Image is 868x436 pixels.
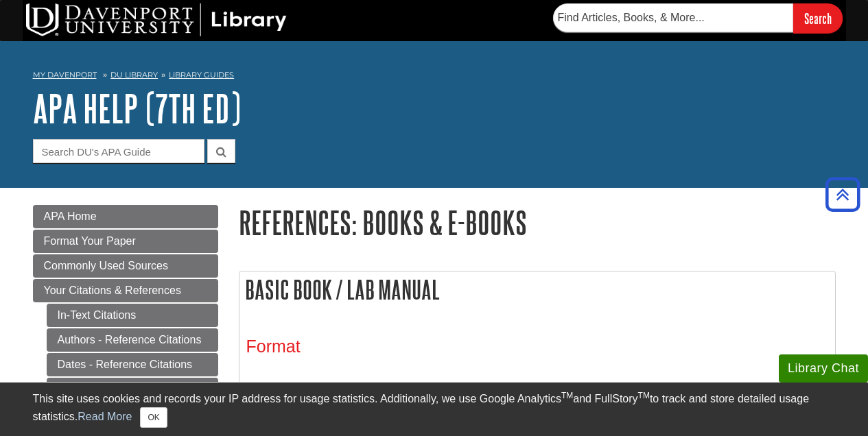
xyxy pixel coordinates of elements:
[33,254,218,278] a: Commonly Used Sources
[44,260,168,271] span: Commonly Used Sources
[553,3,793,32] input: Find Articles, Books, & More...
[78,411,132,422] a: Read More
[140,407,167,428] button: Close
[47,304,218,327] a: In-Text Citations
[821,185,865,204] a: Back to Top
[638,391,650,400] sup: TM
[33,205,218,228] a: APA Home
[33,279,218,302] a: Your Citations & References
[44,210,97,222] span: APA Home
[33,230,218,253] a: Format Your Paper
[33,87,241,130] a: APA Help (7th Ed)
[239,271,835,308] h2: Basic Book / Lab Manual
[26,3,287,36] img: DU Library
[793,3,843,33] input: Search
[779,354,868,383] button: Library Chat
[33,139,204,163] input: Search DU's APA Guide
[169,70,234,80] a: Library Guides
[246,370,828,410] p: Author’s Last Name, First Initial(s). (Year of Publication). . Publisher Name.
[44,284,181,296] span: Your Citations & References
[239,205,836,240] h1: References: Books & E-books
[47,378,218,401] a: Title Formats
[47,328,218,352] a: Authors - Reference Citations
[44,235,136,247] span: Format Your Paper
[561,391,573,400] sup: TM
[47,353,218,376] a: Dates - Reference Citations
[246,337,828,356] h3: Format
[33,66,836,88] nav: breadcrumb
[33,391,836,428] div: This site uses cookies and records your IP address for usage statistics. Additionally, we use Goo...
[33,69,97,81] a: My Davenport
[553,3,843,33] form: Searches DU Library's articles, books, and more
[110,70,158,80] a: DU Library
